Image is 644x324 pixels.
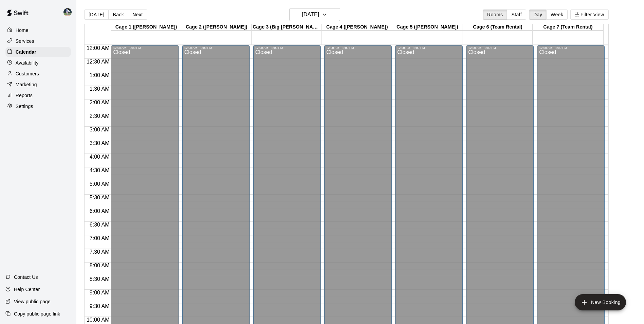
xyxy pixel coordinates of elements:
div: 12:00 AM – 2:00 PM [113,46,177,50]
div: 12:00 AM – 2:00 PM [184,46,248,50]
p: Help Center [14,286,40,293]
span: 10:00 AM [85,317,111,323]
p: Settings [16,103,33,110]
h6: [DATE] [302,10,319,19]
span: 8:30 AM [88,276,111,282]
div: 12:00 AM – 2:00 PM [255,46,319,50]
img: Chad Bell [63,8,72,16]
p: Services [16,38,34,44]
span: 4:30 AM [88,167,111,173]
span: 7:00 AM [88,235,111,241]
span: 9:30 AM [88,303,111,309]
span: 7:30 AM [88,249,111,255]
span: 9:00 AM [88,290,111,295]
button: Next [128,10,147,20]
span: 5:00 AM [88,181,111,187]
span: 6:30 AM [88,222,111,228]
span: 1:30 AM [88,86,111,92]
div: Cage 1 ([PERSON_NAME]) [111,24,181,31]
p: Marketing [16,81,37,88]
p: Copy public page link [14,310,60,317]
span: 12:30 AM [85,59,111,65]
div: Chad Bell [62,5,76,19]
span: 12:00 AM [85,45,111,51]
a: Services [5,36,71,46]
div: 12:00 AM – 2:00 PM [468,46,532,50]
a: Availability [5,58,71,68]
a: Reports [5,90,71,101]
button: [DATE] [84,10,109,20]
div: Cage 6 (Team Rental) [462,24,533,31]
span: 1:00 AM [88,72,111,78]
p: Reports [16,92,33,99]
span: 2:30 AM [88,113,111,119]
button: Back [108,10,128,20]
button: Day [529,10,547,20]
a: Customers [5,69,71,79]
a: Marketing [5,79,71,90]
button: Rooms [483,10,507,20]
span: 3:30 AM [88,140,111,146]
div: Cage 3 (Big [PERSON_NAME]) [252,24,322,31]
p: Home [16,27,29,34]
p: View public page [14,298,51,305]
span: 5:30 AM [88,195,111,200]
button: Staff [507,10,526,20]
p: Availability [16,59,39,66]
span: 4:00 AM [88,154,111,160]
div: Cage 2 ([PERSON_NAME]) [181,24,252,31]
div: 12:00 AM – 2:00 PM [539,46,603,50]
div: Cage 4 ([PERSON_NAME]) [322,24,392,31]
p: Customers [16,70,39,77]
button: Filter View [570,10,608,20]
a: Settings [5,101,71,111]
div: 12:00 AM – 2:00 PM [397,46,461,50]
span: 8:00 AM [88,263,111,268]
p: Contact Us [14,274,38,281]
span: 3:00 AM [88,127,111,132]
p: Calendar [16,49,36,55]
div: Cage 7 (Team Rental) [533,24,603,31]
div: 12:00 AM – 2:00 PM [326,46,390,50]
button: Week [546,10,568,20]
span: 2:00 AM [88,100,111,105]
button: add [575,294,626,310]
div: Cage 5 ([PERSON_NAME]) [392,24,462,31]
button: [DATE] [289,8,340,21]
a: Home [5,25,71,35]
span: 6:00 AM [88,208,111,214]
a: Calendar [5,47,71,57]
